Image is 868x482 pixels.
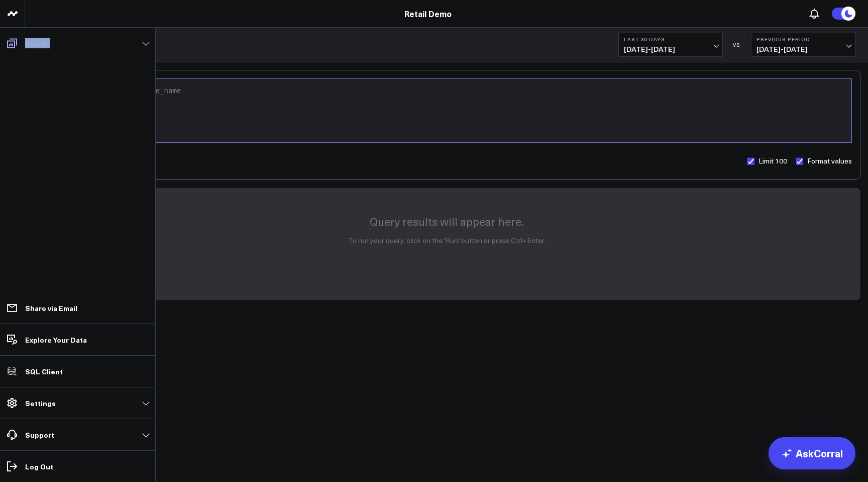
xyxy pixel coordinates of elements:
[25,39,50,47] p: Boards
[746,157,787,165] label: Limit 100
[404,8,452,19] a: Retail Demo
[3,362,152,380] a: SQL Client
[624,36,717,42] b: Last 30 Days
[56,237,837,244] p: To run your query, click on the 'Run' button or press Ctrl+Enter.
[25,431,54,439] p: Support
[795,157,852,165] label: Format values
[756,45,850,53] span: [DATE] - [DATE]
[624,45,717,53] span: [DATE] - [DATE]
[25,399,56,407] p: Settings
[25,336,87,344] p: Explore Your Data
[25,462,53,470] p: Log Out
[25,304,77,312] p: Share via Email
[751,33,855,57] button: Previous Period[DATE]-[DATE]
[756,36,850,42] b: Previous Period
[728,42,746,48] div: VS
[769,437,855,469] a: AskCorral
[25,367,63,375] p: SQL Client
[3,457,152,475] a: Log Out
[618,33,723,57] button: Last 30 Days[DATE]-[DATE]
[56,214,837,229] p: Query results will appear here.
